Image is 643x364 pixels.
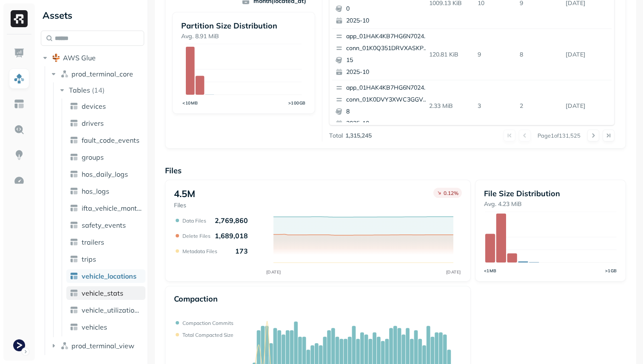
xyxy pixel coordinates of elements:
button: Tables(14) [58,83,145,97]
img: table [70,153,78,161]
tspan: <1MB [484,268,497,273]
p: 0 [346,5,429,13]
a: vehicle_stats [66,286,145,300]
a: safety_events [66,218,145,232]
div: Assets [41,8,144,22]
p: 1,315,245 [345,132,372,140]
p: 2025-10 [346,119,429,128]
p: 1,689,018 [215,231,248,240]
tspan: >1GB [605,268,617,273]
p: Compaction commits [182,320,233,326]
span: prod_terminal_view [71,341,134,350]
p: 15 [346,56,429,65]
p: Oct 4, 2025 [562,99,612,113]
p: Page 1 of 131,525 [538,132,580,139]
img: Ryft [11,10,28,27]
img: table [70,136,78,144]
tspan: >100GB [288,100,306,105]
p: 4.5M [174,188,195,200]
span: vehicle_stats [82,289,123,297]
p: Partition Size Distribution [181,21,306,31]
button: prod_terminal_core [49,67,145,81]
a: fault_code_events [66,133,145,147]
p: Delete Files [182,233,211,239]
img: Terminal [13,339,25,351]
a: vehicles [66,320,145,334]
p: 173 [235,247,248,255]
img: Asset Explorer [14,99,25,110]
span: ifta_vehicle_months [82,204,142,212]
img: table [70,119,78,127]
span: prod_terminal_core [71,70,133,78]
img: table [70,272,78,280]
span: vehicle_utilization_day [82,306,142,314]
p: conn_01K0DVY3XWC3GGV6SW23XR2XP2 [346,96,429,104]
span: trailers [82,238,104,246]
button: prod_terminal_view [49,339,145,353]
p: Files [174,201,195,209]
span: Tables [69,86,90,94]
span: fault_code_events [82,136,139,144]
span: safety_events [82,221,126,229]
img: Insights [14,150,25,161]
a: hos_daily_logs [66,167,145,181]
img: table [70,323,78,331]
p: app_01HAK4KB7HG6N7024210G3S8D5 [346,84,429,92]
p: conn_01K0Q351DRVXASKP2QCNXVKXYD [346,44,429,53]
span: AWS Glue [63,54,96,62]
p: 3 [474,99,516,113]
img: Assets [14,73,25,84]
span: drivers [82,119,104,127]
img: namespace [60,341,69,350]
p: Avg. 4.23 MiB [484,200,617,208]
img: table [70,238,78,246]
img: Dashboard [14,48,25,59]
p: app_01HAK4KB7HG6N7024210G3S8D5 [346,32,429,41]
a: devices [66,99,145,113]
img: Query Explorer [14,124,25,135]
img: Optimization [14,175,25,186]
a: vehicle_locations [66,269,145,283]
a: groups [66,150,145,164]
button: app_01HAK4KB7HG6N7024210G3S8D5conn_01K0Q351DRVXASKP2QCNXVKXYD152025-10 [332,29,432,80]
p: Total compacted size [182,332,233,338]
a: ifta_vehicle_months [66,201,145,215]
img: table [70,289,78,297]
p: 2 [516,99,562,113]
tspan: [DATE] [446,269,461,275]
p: 8 [516,47,562,62]
span: vehicles [82,323,107,331]
p: Compaction [174,294,218,304]
a: trailers [66,235,145,249]
button: AWS Glue [41,51,144,65]
span: hos_logs [82,187,109,195]
img: table [70,221,78,229]
span: trips [82,255,96,263]
p: Metadata Files [182,248,217,254]
p: 120.81 KiB [426,47,475,62]
a: hos_logs [66,184,145,198]
img: namespace [60,70,69,78]
a: trips [66,252,145,266]
span: vehicle_locations [82,272,137,280]
p: File Size Distribution [484,189,617,198]
p: 2025-10 [346,68,429,76]
p: Files [165,166,626,175]
tspan: <10MB [182,100,198,105]
p: Total [329,132,343,140]
img: table [70,170,78,178]
img: table [70,306,78,314]
p: ( 14 ) [92,86,105,94]
p: 2,769,860 [215,216,248,225]
img: table [70,187,78,195]
p: Data Files [182,217,206,224]
img: root [52,54,60,62]
a: drivers [66,116,145,130]
button: app_01HAK4KB7HG6N7024210G3S8D5conn_01K0DVY3XWC3GGV6SW23XR2XP282025-10 [332,80,432,131]
img: table [70,102,78,110]
img: table [70,255,78,263]
p: Avg. 8.91 MiB [181,32,306,40]
p: 0.12 % [444,190,458,196]
p: 2025-10 [346,17,429,25]
a: vehicle_utilization_day [66,303,145,317]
